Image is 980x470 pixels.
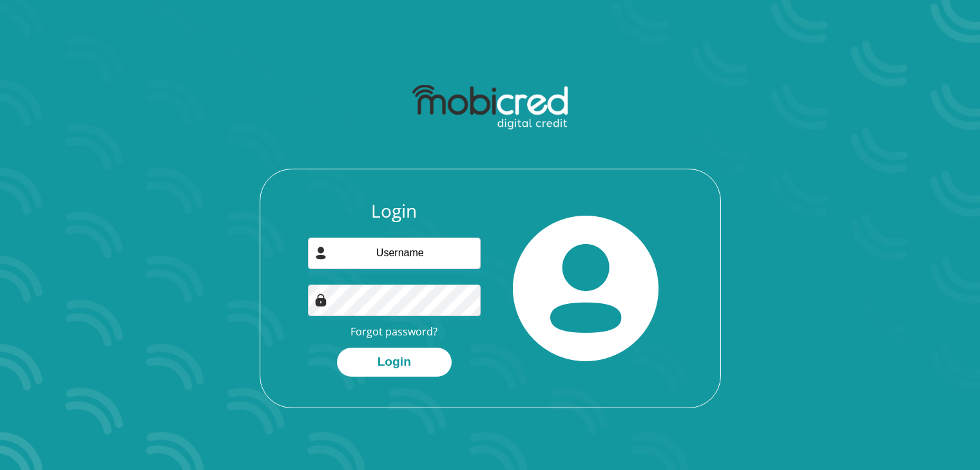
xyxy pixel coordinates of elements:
[412,85,568,130] img: mobicred logo
[351,324,437,339] a: Forgot password?
[337,348,452,377] button: Login
[314,247,327,259] img: user-icon image
[308,200,481,222] h3: Login
[308,238,481,269] input: Username
[314,294,327,306] img: Image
